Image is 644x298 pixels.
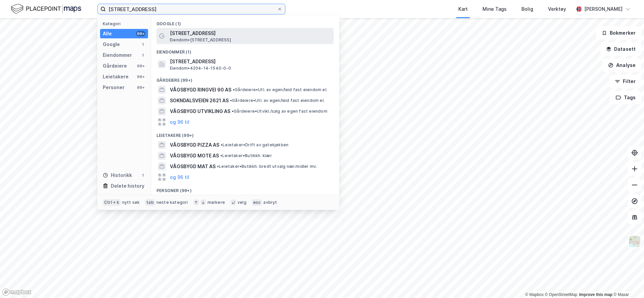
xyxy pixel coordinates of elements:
[609,75,641,88] button: Filter
[103,171,132,179] div: Historikk
[263,200,277,205] div: avbryt
[221,142,288,148] span: Leietaker • Drift av gatekjøkken
[233,87,327,92] span: Gårdeiere • Utl. av egen/leid fast eiendom el.
[170,58,331,66] span: [STREET_ADDRESS]
[170,66,231,71] span: Eiendom • 4204-14-1540-0-0
[170,173,189,181] button: og 96 til
[140,173,145,178] div: 1
[230,98,232,103] span: •
[145,199,155,206] div: tab
[220,153,222,158] span: •
[230,98,325,103] span: Gårdeiere • Utl. av egen/leid fast eiendom el.
[103,30,112,38] div: Alle
[221,142,223,147] span: •
[252,199,262,206] div: esc
[170,162,216,171] span: VÅGSBYGD MAT AS
[237,200,246,205] div: velg
[602,59,641,72] button: Analyse
[170,86,231,94] span: VÅGSBYGD RINGVEI 90 AS
[103,83,125,91] div: Personer
[232,109,234,114] span: •
[170,29,331,37] span: [STREET_ADDRESS]
[610,91,641,104] button: Tags
[11,3,81,15] img: logo.f888ab2527a4732fd821a326f86c7f29.svg
[151,72,339,84] div: Gårdeiere (99+)
[170,118,189,126] button: og 96 til
[170,152,219,160] span: VÅGSBYGD MOTE AS
[170,141,219,149] span: VÅGSBYGD PIZZA AS
[220,153,272,158] span: Leietaker • Butikkh. klær
[103,51,132,59] div: Eiendommer
[136,63,145,69] div: 99+
[136,74,145,79] div: 99+
[151,183,339,195] div: Personer (99+)
[170,97,229,105] span: SOKNDALSVEIEN 2621 AS
[548,5,566,13] div: Verktøy
[103,62,127,70] div: Gårdeiere
[482,5,507,13] div: Mine Tags
[103,21,148,26] div: Kategori
[136,31,145,36] div: 99+
[579,292,612,297] a: Improve this map
[106,4,277,14] input: Søk på adresse, matrikkel, gårdeiere, leietakere eller personer
[136,85,145,90] div: 99+
[151,127,339,140] div: Leietakere (99+)
[596,26,641,40] button: Bokmerker
[545,292,578,297] a: OpenStreetMap
[151,44,339,56] div: Eiendommer (1)
[170,37,231,43] span: Eiendom • [STREET_ADDRESS]
[233,87,235,92] span: •
[208,200,225,205] div: markere
[628,235,641,248] img: Z
[103,199,121,206] div: Ctrl + k
[140,52,145,58] div: 1
[2,288,32,296] a: Mapbox homepage
[103,40,120,48] div: Google
[610,266,644,298] div: Kontrollprogram for chat
[122,200,140,205] div: nytt søk
[217,164,219,169] span: •
[151,16,339,28] div: Google (1)
[217,164,317,169] span: Leietaker • Butikkh. bredt utvalg nær.midler mv.
[600,42,641,56] button: Datasett
[170,107,230,115] span: VÅGSBYGD UTVIKLING AS
[584,5,623,13] div: [PERSON_NAME]
[111,182,144,190] div: Delete history
[103,73,129,81] div: Leietakere
[232,109,327,114] span: Gårdeiere • Utvikl./salg av egen fast eiendom
[521,5,533,13] div: Bolig
[525,292,544,297] a: Mapbox
[458,5,468,13] div: Kart
[140,42,145,47] div: 1
[156,200,188,205] div: neste kategori
[610,266,644,298] iframe: Chat Widget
